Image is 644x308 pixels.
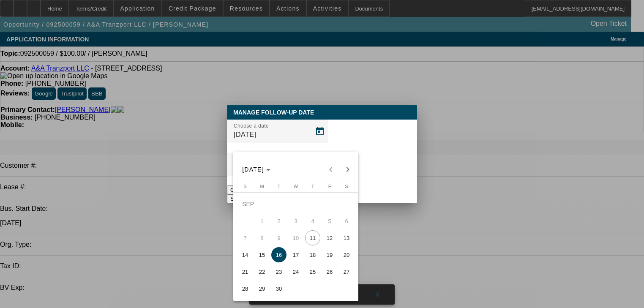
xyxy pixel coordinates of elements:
[287,246,304,263] button: September 17, 2025
[243,184,246,189] span: S
[321,213,338,229] button: September 5, 2025
[338,263,355,280] button: September 27, 2025
[339,213,354,229] span: 6
[287,229,304,246] button: September 10, 2025
[254,247,270,262] span: 15
[254,264,270,279] span: 22
[338,246,355,263] button: September 20, 2025
[322,230,337,245] span: 12
[254,230,270,245] span: 8
[270,280,287,297] button: September 30, 2025
[321,263,338,280] button: September 26, 2025
[305,264,320,279] span: 25
[304,213,321,229] button: September 4, 2025
[322,247,337,262] span: 19
[339,247,354,262] span: 20
[270,229,287,246] button: September 9, 2025
[254,246,270,263] button: September 15, 2025
[328,184,331,189] span: F
[254,281,270,296] span: 29
[237,281,253,296] span: 28
[237,230,253,245] span: 7
[288,264,303,279] span: 24
[304,246,321,263] button: September 18, 2025
[339,264,354,279] span: 27
[254,213,270,229] span: 1
[271,247,287,262] span: 16
[305,247,320,262] span: 18
[322,213,337,229] span: 5
[304,229,321,246] button: September 11, 2025
[270,263,287,280] button: September 23, 2025
[294,184,298,189] span: W
[254,263,270,280] button: September 22, 2025
[288,213,303,229] span: 3
[254,229,270,246] button: September 8, 2025
[254,213,270,229] button: September 1, 2025
[239,162,274,177] button: Choose month and year
[287,213,304,229] button: September 3, 2025
[237,280,254,297] button: September 28, 2025
[270,213,287,229] button: September 2, 2025
[278,184,281,189] span: T
[288,230,303,245] span: 10
[237,246,254,263] button: September 14, 2025
[339,161,356,178] button: Next month
[271,281,287,296] span: 30
[271,264,287,279] span: 23
[345,184,348,189] span: S
[254,280,270,297] button: September 29, 2025
[305,213,320,229] span: 4
[321,246,338,263] button: September 19, 2025
[237,263,254,280] button: September 21, 2025
[237,264,253,279] span: 21
[271,230,287,245] span: 9
[271,213,287,229] span: 2
[287,263,304,280] button: September 24, 2025
[237,196,355,213] td: SEP
[338,229,355,246] button: September 13, 2025
[338,213,355,229] button: September 6, 2025
[237,247,253,262] span: 14
[311,184,314,189] span: T
[242,166,264,173] span: [DATE]
[260,184,264,189] span: M
[305,230,320,245] span: 11
[339,230,354,245] span: 13
[270,246,287,263] button: September 16, 2025
[288,247,303,262] span: 17
[304,263,321,280] button: September 25, 2025
[237,229,254,246] button: September 7, 2025
[322,264,337,279] span: 26
[321,229,338,246] button: September 12, 2025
